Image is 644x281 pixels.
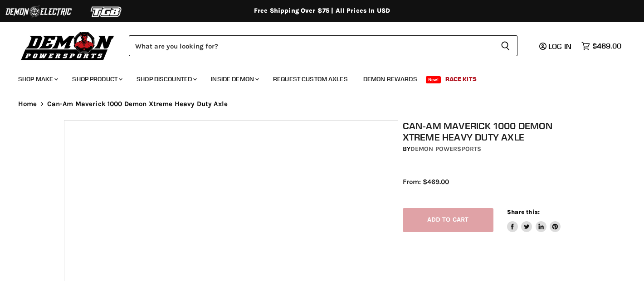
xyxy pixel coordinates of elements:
[129,35,517,56] form: Product
[47,100,228,108] span: Can-Am Maverick 1000 Demon Xtreme Heavy Duty Axle
[204,70,264,88] a: Inside Demon
[11,66,619,88] ul: Main menu
[403,120,585,143] h1: Can-Am Maverick 1000 Demon Xtreme Heavy Duty Axle
[129,35,493,56] input: Search
[548,42,571,51] span: Log in
[493,35,517,56] button: Search
[266,70,355,88] a: Request Custom Axles
[507,208,540,215] span: Share this:
[5,3,73,20] img: Demon Electric Logo 2
[18,100,37,108] a: Home
[535,42,577,50] a: Log in
[592,42,621,50] span: $469.00
[577,39,626,53] a: $469.00
[403,178,449,186] span: From: $469.00
[403,144,585,154] div: by
[356,70,424,88] a: Demon Rewards
[18,29,117,62] img: Demon Powersports
[130,70,202,88] a: Shop Discounted
[65,70,128,88] a: Shop Product
[507,208,561,232] aside: Share this:
[426,76,441,83] span: New!
[73,3,141,20] img: TGB Logo 2
[439,70,483,88] a: Race Kits
[410,145,481,153] a: Demon Powersports
[11,70,63,88] a: Shop Make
